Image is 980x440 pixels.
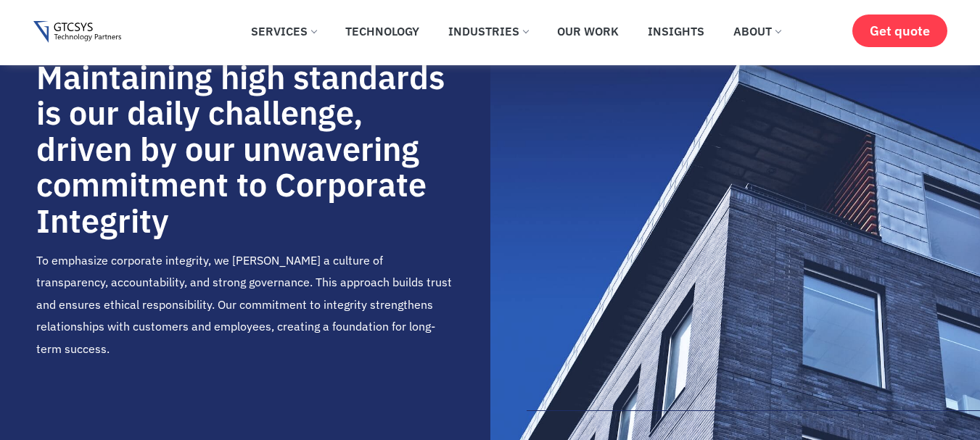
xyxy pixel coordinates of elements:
img: Gtcsys logo [33,21,121,43]
a: Industries [437,15,539,47]
a: Get quote [852,14,947,47]
h4: Maintaining high standards is our daily challenge, driven by our unwavering commitment to Corpora... [36,59,454,239]
a: Insights [637,15,715,47]
a: Services [240,15,327,47]
a: Technology [334,15,430,47]
a: About [722,15,791,47]
p: To emphasize corporate integrity, we [PERSON_NAME] a culture of transparency, accountability, and... [36,249,454,360]
a: Our Work [546,15,630,47]
span: Get quote [870,23,930,38]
